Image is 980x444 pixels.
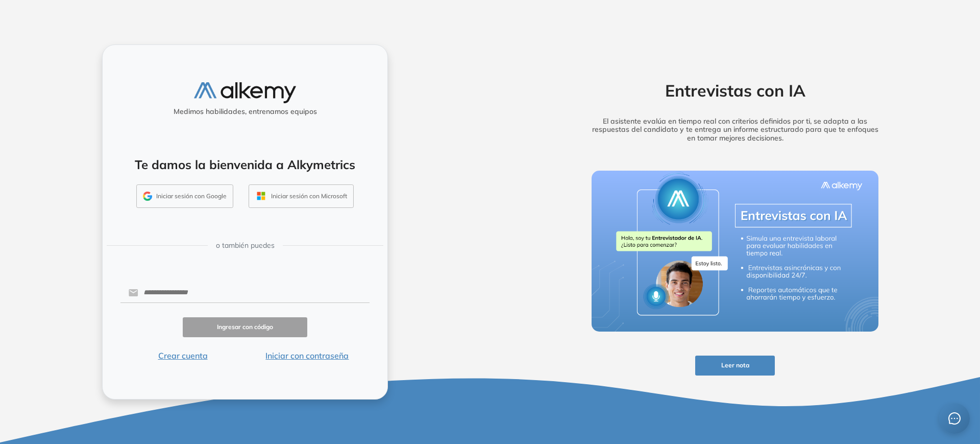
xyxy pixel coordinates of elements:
img: logo-alkemy [194,82,296,103]
button: Iniciar sesión con Google [136,184,233,208]
button: Iniciar sesión con Microsoft [249,184,354,208]
button: Leer nota [695,356,775,376]
h2: Entrevistas con IA [576,81,894,100]
span: message [948,412,961,425]
img: GMAIL_ICON [143,192,152,201]
button: Ingresar con código [183,317,307,337]
span: o también puedes [216,240,275,251]
h4: Te damos la bienvenida a Alkymetrics [116,157,374,172]
h5: El asistente evalúa en tiempo real con criterios definidos por ti, se adapta a las respuestas del... [576,117,894,143]
h5: Medimos habilidades, entrenamos equipos [107,107,383,116]
button: Iniciar con contraseña [245,349,370,362]
img: img-more-info [592,171,878,332]
button: Crear cuenta [120,349,245,362]
img: OUTLOOK_ICON [255,190,267,202]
